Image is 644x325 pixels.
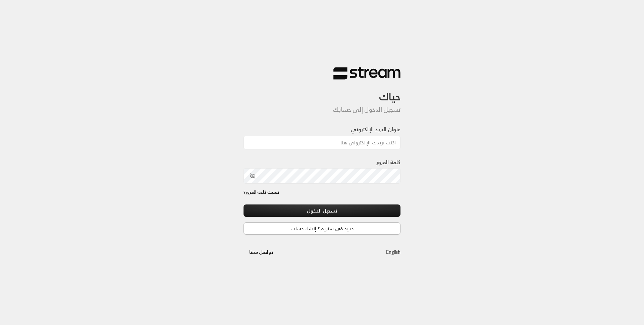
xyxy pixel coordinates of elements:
button: تواصل معنا [244,246,279,258]
button: تسجيل الدخول [244,204,400,217]
input: اكتب بريدك الإلكتروني هنا [244,136,400,149]
a: تواصل معنا [244,248,279,256]
h3: حياك [244,80,400,103]
label: كلمة المرور [376,158,400,166]
img: Stream Logo [333,67,400,80]
a: English [386,246,400,258]
label: عنوان البريد الإلكتروني [351,125,400,133]
a: جديد في ستريم؟ إنشاء حساب [244,222,400,235]
h5: تسجيل الدخول إلى حسابك [244,106,400,113]
a: نسيت كلمة المرور؟ [244,189,279,196]
button: toggle password visibility [247,170,258,182]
